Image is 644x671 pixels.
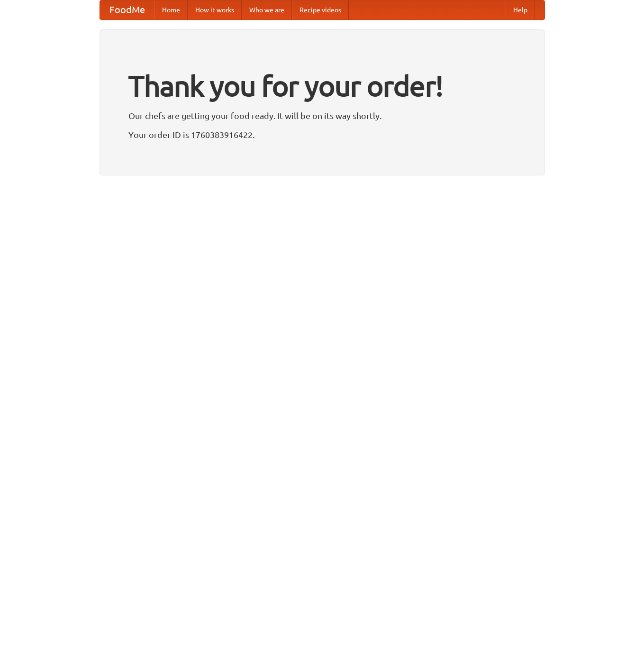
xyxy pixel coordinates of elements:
a: Recipe videos [292,0,349,19]
p: Our chefs are getting your food ready. It will be on its way shortly. [128,109,516,123]
a: FoodMe [100,0,154,19]
p: Your order ID is 1760383916422. [128,128,516,142]
a: How it works [188,0,242,19]
h1: Thank you for your order! [128,63,516,109]
a: Who we are [242,0,292,19]
a: Help [506,0,535,19]
a: Home [154,0,188,19]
